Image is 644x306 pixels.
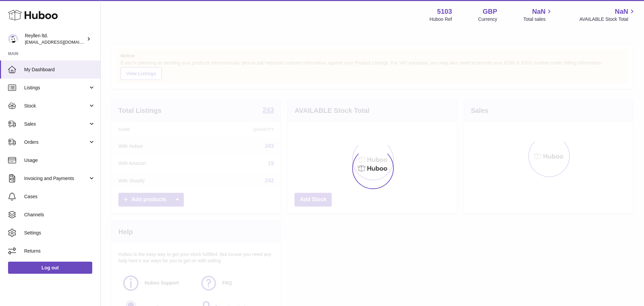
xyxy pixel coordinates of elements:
[478,16,497,23] div: Currency
[24,67,95,73] span: My Dashboard
[24,85,88,91] span: Listings
[437,7,452,16] strong: 5103
[8,34,18,44] img: internalAdmin-5103@internal.huboo.com
[24,157,95,164] span: Usage
[579,16,636,23] span: AVAILABLE Stock Total
[24,248,95,254] span: Returns
[24,230,95,236] span: Settings
[24,121,88,127] span: Sales
[532,7,545,16] span: NaN
[25,33,85,45] div: Reyllen ltd.
[430,16,452,23] div: Huboo Ref
[615,7,628,16] span: NaN
[483,7,497,16] strong: GBP
[24,139,88,145] span: Orders
[24,103,88,109] span: Stock
[24,212,95,218] span: Channels
[25,39,99,45] span: [EMAIL_ADDRESS][DOMAIN_NAME]
[523,7,553,23] a: NaN Total sales
[523,16,553,23] span: Total sales
[8,262,92,274] a: Log out
[579,7,636,23] a: NaN AVAILABLE Stock Total
[24,175,88,182] span: Invoicing and Payments
[24,193,95,200] span: Cases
